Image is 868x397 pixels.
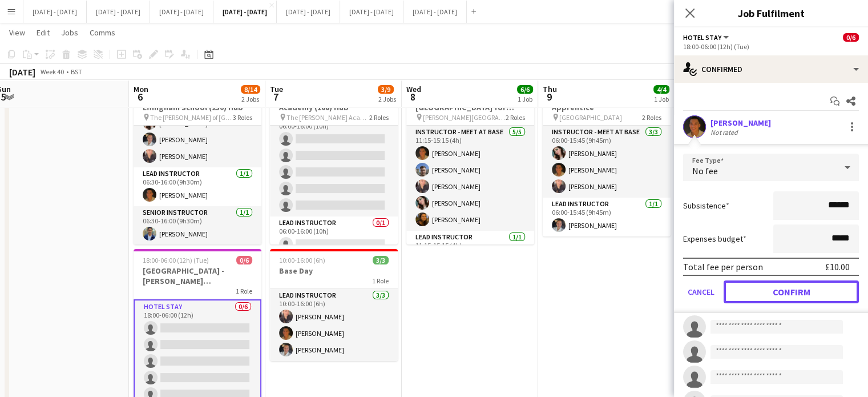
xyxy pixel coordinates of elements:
[683,261,763,272] div: Total fee per person
[132,90,148,103] span: 6
[134,206,261,245] app-card-role: Senior Instructor1/106:30-16:00 (9h30m)[PERSON_NAME]
[87,1,150,23] button: [DATE] - [DATE]
[406,231,534,270] app-card-role: Lead Instructor1/111:15-15:15 (4h)
[378,95,396,103] div: 2 Jobs
[710,128,740,137] div: Not rated
[674,6,868,21] h3: Job Fulfilment
[56,25,83,40] a: Jobs
[143,256,209,264] span: 18:00-06:00 (12h) (Tue)
[85,25,120,40] a: Comms
[270,249,398,361] app-job-card: 10:00-16:00 (6h)3/3Base Day1 RoleLead Instructor3/310:00-16:00 (6h)[PERSON_NAME][PERSON_NAME][PER...
[406,84,421,94] span: Wed
[241,95,260,103] div: 2 Jobs
[5,25,30,40] a: View
[406,75,534,244] app-job-card: 11:15-15:15 (4h)6/6[PERSON_NAME][GEOGRAPHIC_DATA] for Boys (170) Hub (Half Day PM) [PERSON_NAME][...
[683,280,719,303] button: Cancel
[406,126,534,231] app-card-role: Instructor - Meet at Base5/511:15-15:15 (4h)[PERSON_NAME][PERSON_NAME][PERSON_NAME][PERSON_NAME][...
[518,95,532,103] div: 1 Job
[286,113,369,122] span: The [PERSON_NAME] Academy
[373,256,389,264] span: 3/3
[9,27,25,38] span: View
[270,289,398,361] app-card-role: Lead Instructor3/310:00-16:00 (6h)[PERSON_NAME][PERSON_NAME][PERSON_NAME]
[692,165,718,177] span: No fee
[683,33,730,42] button: Hotel Stay
[683,33,721,42] span: Hotel Stay
[134,84,148,94] span: Mon
[270,75,398,244] app-job-card: 06:00-16:00 (10h)0/6The [PERSON_NAME] Academy (168) Hub The [PERSON_NAME] Academy2 RolesInstructo...
[724,280,859,303] button: Confirm
[270,84,283,94] span: Tue
[543,198,671,236] app-card-role: Lead Instructor1/106:00-15:45 (9h45m)[PERSON_NAME]
[236,287,252,295] span: 1 Role
[90,27,115,38] span: Comms
[23,1,87,23] button: [DATE] - [DATE]
[270,111,398,216] app-card-role: Instructor - Meet at Hotel0/506:00-16:00 (10h)
[559,113,622,122] span: [GEOGRAPHIC_DATA]
[710,118,771,128] div: [PERSON_NAME]
[270,266,398,276] h3: Base Day
[653,85,669,94] span: 4/4
[506,113,525,122] span: 2 Roles
[543,84,557,94] span: Thu
[236,256,252,264] span: 0/6
[134,75,261,244] app-job-card: 06:30-16:00 (9h30m)8/8The [PERSON_NAME] of Effingham School (230) Hub The [PERSON_NAME] of [GEOGR...
[683,200,729,211] label: Subsistence
[71,67,82,76] div: BST
[642,113,661,122] span: 2 Roles
[405,90,421,103] span: 8
[150,113,233,122] span: The [PERSON_NAME] of [GEOGRAPHIC_DATA]
[340,1,403,23] button: [DATE] - [DATE]
[32,25,54,40] a: Edit
[38,67,66,76] span: Week 40
[378,85,394,94] span: 3/9
[9,66,35,78] div: [DATE]
[134,167,261,206] app-card-role: Lead Instructor1/106:30-16:00 (9h30m)[PERSON_NAME]
[543,75,671,236] app-job-card: 06:00-15:45 (9h45m)4/4Highlands School (100) Apprentice [GEOGRAPHIC_DATA]2 RolesInstructor - Meet...
[423,113,506,122] span: [PERSON_NAME][GEOGRAPHIC_DATA] for Boys
[233,113,252,122] span: 3 Roles
[654,95,669,103] div: 1 Job
[372,276,389,285] span: 1 Role
[683,234,746,244] label: Expenses budget
[543,126,671,198] app-card-role: Instructor - Meet at Base3/306:00-15:45 (9h45m)[PERSON_NAME][PERSON_NAME][PERSON_NAME]
[825,261,850,272] div: £10.00
[61,27,78,38] span: Jobs
[268,90,283,103] span: 7
[241,85,260,94] span: 8/14
[541,90,557,103] span: 9
[270,216,398,255] app-card-role: Lead Instructor0/106:00-16:00 (10h)
[843,33,859,42] span: 0/6
[37,27,50,38] span: Edit
[134,266,261,286] h3: [GEOGRAPHIC_DATA] - [PERSON_NAME][GEOGRAPHIC_DATA]
[674,55,868,83] div: Confirmed
[277,1,340,23] button: [DATE] - [DATE]
[683,42,859,51] div: 18:00-06:00 (12h) (Tue)
[369,113,389,122] span: 2 Roles
[213,1,277,23] button: [DATE] - [DATE]
[150,1,213,23] button: [DATE] - [DATE]
[517,85,533,94] span: 6/6
[403,1,467,23] button: [DATE] - [DATE]
[279,256,325,264] span: 10:00-16:00 (6h)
